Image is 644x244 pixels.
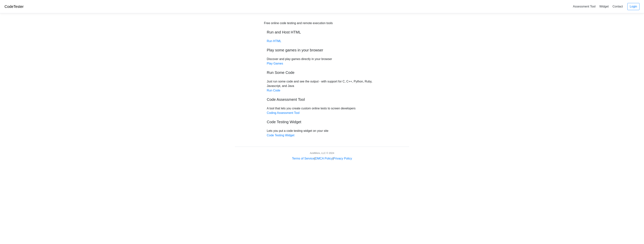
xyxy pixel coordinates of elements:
a: Widget [598,3,610,10]
a: Run HTML [267,39,281,43]
a: Login [627,3,640,10]
div: Free online code testing and remote execution tools [264,21,333,25]
h5: Run and Host HTML [267,30,377,34]
a: Terms of Service [292,157,314,160]
div: AcidWorx, LLC © 2024 [310,151,334,155]
a: Privacy Policy [333,157,352,160]
h5: Code Assessment Tool [267,97,377,102]
a: Run Code [267,89,280,92]
div: Discover and play games directly in your browser Just run some code and see the output - with sup... [264,21,380,138]
a: Contact [611,3,624,10]
h5: Code Testing Widget [267,120,377,124]
a: Coding Assessment Tool [267,111,300,114]
a: Play Games [267,62,283,65]
a: Code Testing Widget [267,134,294,137]
a: Assessment Tool [571,3,597,10]
a: CodeTester [4,4,24,9]
a: DMCA Policy [315,157,332,160]
h5: Run Some Code [267,70,377,75]
div: | | [292,156,352,161]
h5: Play some games in your browser [267,48,377,52]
